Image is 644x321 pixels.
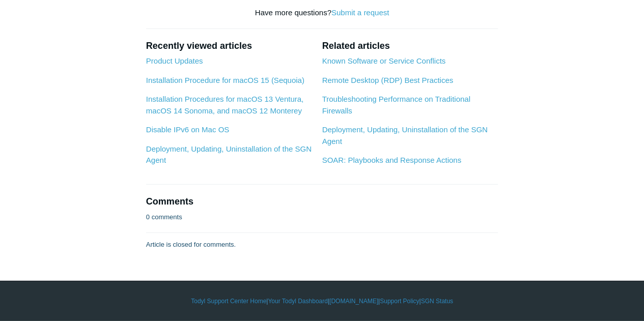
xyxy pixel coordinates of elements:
[191,297,266,306] a: Todyl Support Center Home
[322,76,453,84] a: Remote Desktop (RDP) Best Practices
[329,297,378,306] a: [DOMAIN_NAME]
[380,297,419,306] a: Support Policy
[146,125,229,134] a: Disable IPv6 on Mac OS
[32,297,612,306] div: | | | |
[322,56,445,65] a: Known Software or Service Conflicts
[146,56,203,65] a: Product Updates
[268,297,327,306] a: Your Todyl Dashboard
[146,39,312,53] h2: Recently viewed articles
[146,144,312,165] a: Deployment, Updating, Uninstallation of the SGN Agent
[421,297,453,306] a: SGN Status
[146,76,304,84] a: Installation Procedure for macOS 15 (Sequoia)
[146,240,236,250] p: Article is closed for comments.
[322,156,461,164] a: SOAR: Playbooks and Response Actions
[322,95,470,115] a: Troubleshooting Performance on Traditional Firewalls
[331,8,389,17] a: Submit a request
[146,212,182,222] p: 0 comments
[146,195,498,209] h2: Comments
[322,125,487,145] a: Deployment, Updating, Uninstallation of the SGN Agent
[146,95,303,115] a: Installation Procedures for macOS 13 Ventura, macOS 14 Sonoma, and macOS 12 Monterey
[146,7,498,19] div: Have more questions?
[322,39,498,53] h2: Related articles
